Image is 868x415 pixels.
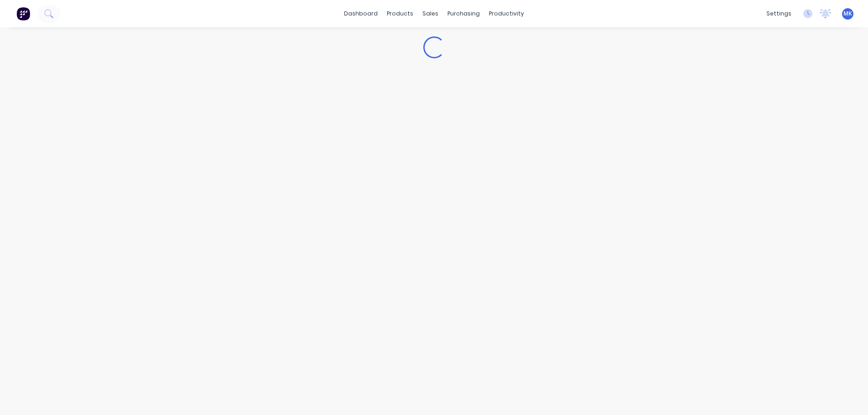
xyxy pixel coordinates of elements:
iframe: Intercom live chat [837,384,859,406]
img: Factory [16,7,30,20]
a: dashboard [339,7,382,20]
div: products [382,7,418,20]
div: settings [762,7,796,20]
div: productivity [484,7,529,20]
div: sales [418,7,443,20]
div: purchasing [443,7,484,20]
span: MK [843,10,852,18]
